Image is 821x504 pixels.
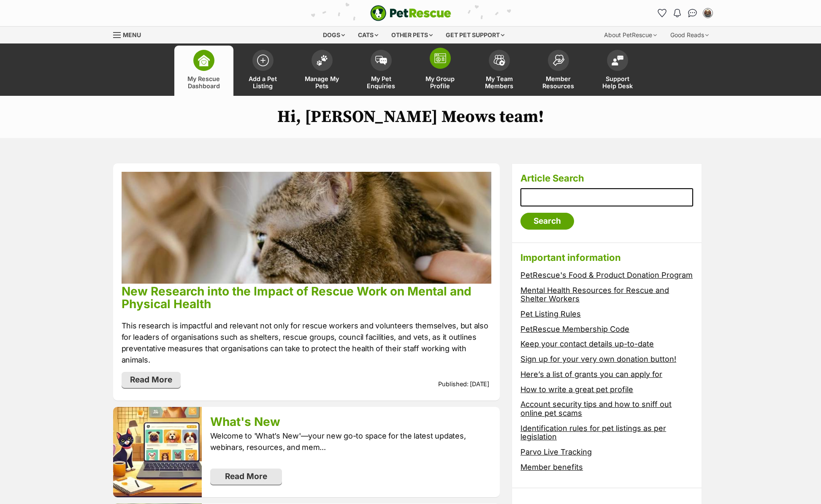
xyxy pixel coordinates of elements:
[520,400,672,417] a: Account security tips and how to sniff out online pet scams
[257,54,269,66] img: add-pet-listing-icon-0afa8454b4691262ce3f59096e99ab1cd57d4a30225e0717b998d2c9b9846f56.svg
[520,325,629,333] a: PetRescue Membership Code
[370,5,451,21] img: logo-e224e6f780fb5917bec1dbf3a21bbac754714ae5b6737aabdf751b685950b380.svg
[520,424,666,442] a: Identification rules for pet listings as per legislation
[198,54,210,66] img: dashboard-icon-eb2f2d2d3e046f16d808141f083e7271f6b2e854fb5c12c21221c1fb7104beca.svg
[656,6,715,20] ul: Account quick links
[520,355,676,363] a: Sign up for your very own donation button!
[421,75,459,89] span: My Group Profile
[316,55,328,66] img: manage-my-pets-icon-02211641906a0b7f246fdf0571729dbe1e7629f14944591b6c1af311fb30b64b.svg
[210,430,492,453] p: Welcome to 'What’s New'—your new go-to space for the latest updates, webinars, resources, and mem...
[440,27,510,43] div: Get pet support
[122,372,181,388] a: Read More
[520,385,633,394] a: How to write a great pet profile
[493,55,505,66] img: team-members-icon-5396bd8760b3fe7c0b43da4ab00e1e3bb1a5d9ba89233759b79545d2d3fc5d0d.svg
[688,9,697,17] img: chat-41dd97257d64d25036548639549fe6c8038ab92f7586957e7f3b1b290dea8141.svg
[520,252,693,263] h3: Important information
[520,213,574,230] input: Search
[362,75,400,89] span: My Pet Enquiries
[674,9,680,17] img: notifications-46538b983faf8c2785f20acdc204bb7945ddae34d4c08c2a6579f10ce5e182be.svg
[598,27,663,43] div: About PetRescue
[370,5,451,21] a: PetRescue
[664,27,715,43] div: Good Reads
[225,471,267,481] span: translation missing: en.admin.index.read_more
[480,75,518,89] span: My Team Members
[303,75,341,89] span: Manage My Pets
[520,286,669,303] a: Mental Health Resources for Rescue and Shelter Workers
[520,271,693,279] a: PetRescue's Food & Product Donation Program
[122,284,471,311] a: New Research into the Impact of Rescue Work on Mental and Physical Health
[317,27,351,43] div: Dogs
[122,320,492,366] p: This research is impactful and relevant not only for rescue workers and volunteers themselves, bu...
[520,339,654,348] a: Keep your contact details up-to-date
[244,75,282,89] span: Add a Pet Listing
[520,370,662,379] a: Here’s a list of grants you can apply for
[122,172,492,284] img: phpu68lcuz3p4idnkqkn.jpg
[385,27,439,43] div: Other pets
[520,447,592,456] a: Parvo Live Tracking
[293,46,352,96] a: Manage My Pets
[520,463,583,471] a: Member benefits
[113,407,202,497] img: jza0nzl5bidsgifdvrmd.webp
[520,309,581,318] a: Pet Listing Rules
[686,6,699,20] a: Conversations
[520,172,693,184] h3: Article Search
[588,46,647,96] a: Support Help Desk
[411,46,470,96] a: My Group Profile
[529,46,588,96] a: Member Resources
[174,46,233,96] a: My Rescue Dashboard
[233,46,293,96] a: Add a Pet Listing
[612,55,623,65] img: help-desk-icon-fdf02630f3aa405de69fd3d07c3f3aa587a6932b1a1747fa1d2bba05be0121f9.svg
[553,54,564,66] img: member-resources-icon-8e73f808a243e03378d46382f2149f9095a855e16c252ad45f914b54edf8863c.svg
[539,75,577,89] span: Member Resources
[671,6,684,20] button: Notifications
[210,415,280,429] a: What's New
[656,6,669,20] a: Favourites
[123,31,141,38] span: Menu
[470,46,529,96] a: My Team Members
[352,27,384,43] div: Cats
[352,46,411,96] a: My Pet Enquiries
[434,53,446,63] img: group-profile-icon-3fa3cf56718a62981997c0bc7e787c4b2cf8bcc04b72c1350f741eb67cf2f40e.svg
[185,75,223,89] span: My Rescue Dashboard
[701,6,715,20] button: My account
[599,75,637,89] span: Support Help Desk
[438,379,489,389] p: Published: [DATE]
[113,27,147,42] a: Menu
[375,56,387,65] img: pet-enquiries-icon-7e3ad2cf08bfb03b45e93fb7055b45f3efa6380592205ae92323e6603595dc1f.svg
[704,9,712,17] img: Natasha Boehm profile pic
[210,469,282,485] a: Read More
